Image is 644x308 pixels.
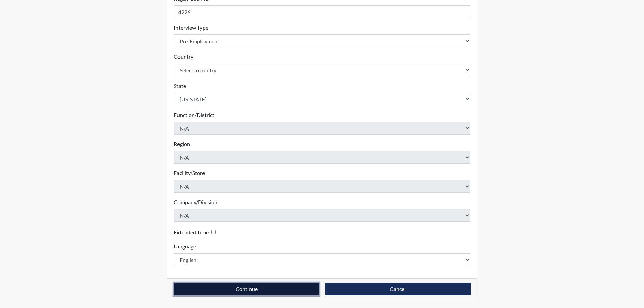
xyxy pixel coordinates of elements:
label: Interview Type [174,24,208,32]
button: Continue [174,283,319,295]
label: Language [174,242,196,251]
label: State [174,82,186,90]
label: Region [174,140,190,148]
label: Extended Time [174,228,209,236]
label: Facility/Store [174,169,205,177]
label: Company/Division [174,198,217,206]
button: Cancel [325,283,471,295]
input: Insert a Registration ID, which needs to be a unique alphanumeric value for each interviewee [174,5,471,18]
label: Country [174,53,193,61]
label: Function/District [174,111,214,119]
div: Checking this box will provide the interviewee with an accomodation of extra time to answer each ... [174,227,218,237]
